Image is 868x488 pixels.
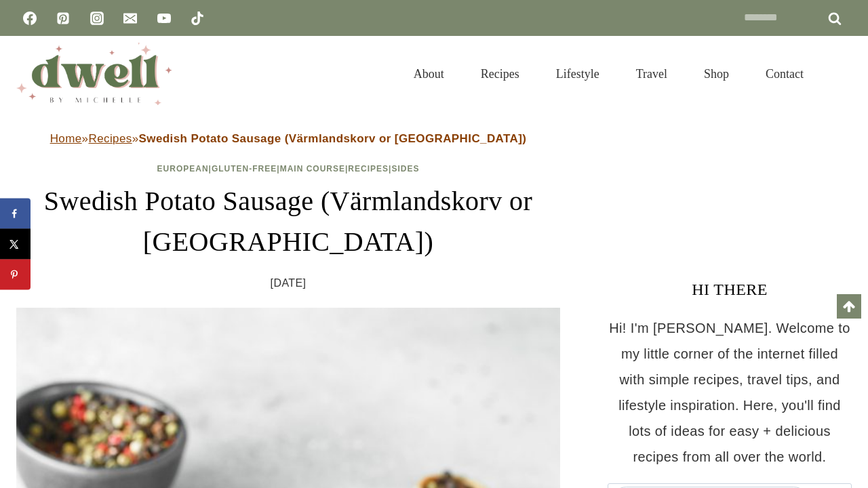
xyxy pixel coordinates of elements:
[212,164,277,174] a: Gluten-Free
[50,132,527,145] span: » »
[829,62,852,85] button: View Search Form
[538,50,618,98] a: Lifestyle
[395,50,462,98] a: About
[157,164,420,174] span: | | | |
[618,50,686,98] a: Travel
[50,5,77,32] a: Pinterest
[608,277,852,302] h3: HI THERE
[271,273,307,293] time: [DATE]
[157,164,209,174] a: European
[686,50,747,98] a: Shop
[88,132,132,145] a: Recipes
[747,50,822,98] a: Contact
[117,5,144,32] a: Email
[139,132,527,145] strong: Swedish Potato Sausage (Värmlandskorv or [GEOGRAPHIC_DATA])
[462,50,538,98] a: Recipes
[16,181,560,262] h1: Swedish Potato Sausage (Värmlandskorv or [GEOGRAPHIC_DATA])
[184,5,211,32] a: TikTok
[83,5,111,32] a: Instagram
[280,164,345,174] a: Main Course
[395,50,822,98] nav: Primary Navigation
[608,315,852,470] p: Hi! I'm [PERSON_NAME]. Welcome to my little corner of the internet filled with simple recipes, tr...
[837,294,861,319] a: Scroll to top
[151,5,178,32] a: YouTube
[50,132,82,145] a: Home
[16,5,43,32] a: Facebook
[348,164,389,174] a: Recipes
[16,43,172,105] img: DWELL by michelle
[391,164,419,174] a: Sides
